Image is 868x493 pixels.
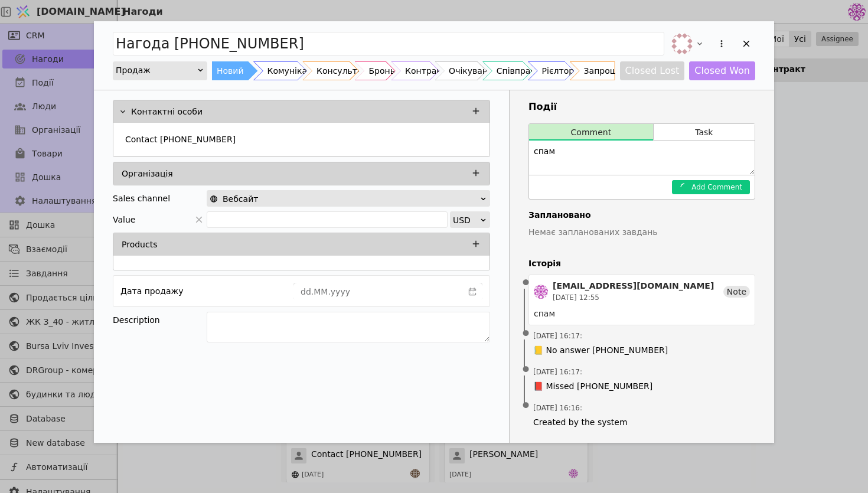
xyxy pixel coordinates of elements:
[553,280,714,292] div: [EMAIL_ADDRESS][DOMAIN_NAME]
[671,33,693,54] img: vi
[529,141,755,175] textarea: спам
[468,288,477,296] svg: calender simple
[533,416,750,429] span: Created by the system
[534,308,750,320] div: спам
[217,61,244,80] div: Новий
[113,190,170,207] div: Sales channel
[533,403,582,413] span: [DATE] 16:16 :
[553,292,714,303] div: [DATE] 12:55
[453,212,479,228] div: USD
[533,331,582,341] span: [DATE] 16:17 :
[584,61,638,80] div: Запрошення
[528,209,755,221] h4: Заплановано
[267,61,320,80] div: Комунікація
[533,380,652,393] span: 📕 Missed [PHONE_NUMBER]
[542,61,580,80] div: Рієлтори
[520,268,532,298] span: •
[449,61,498,80] div: Очікування
[620,61,685,80] button: Closed Lost
[528,100,755,114] h3: Події
[689,61,755,80] button: Closed Won
[520,355,532,385] span: •
[113,312,207,328] div: Description
[723,286,750,298] div: Note
[368,61,394,80] div: Бронь
[533,367,582,377] span: [DATE] 16:17 :
[497,61,541,80] div: Співпраця
[116,62,197,79] div: Продаж
[223,191,258,207] span: Вебсайт
[520,391,532,421] span: •
[534,285,548,299] img: de
[210,195,218,203] img: online-store.svg
[316,61,375,80] div: Консультація
[533,344,668,357] span: 📒 No answer [PHONE_NUMBER]
[122,168,173,180] p: Організація
[672,180,750,194] button: Add Comment
[122,239,157,251] p: Products
[520,319,532,349] span: •
[294,283,463,300] input: dd.MM.yyyy
[528,226,755,239] p: Немає запланованих завдань
[529,124,653,141] button: Comment
[654,124,755,141] button: Task
[113,211,135,228] span: Value
[94,21,774,443] div: Add Opportunity
[131,106,203,118] p: Контактні особи
[120,283,183,299] div: Дата продажу
[405,61,446,80] div: Контракт
[528,257,755,270] h4: Історія
[125,133,236,146] p: Contact [PHONE_NUMBER]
